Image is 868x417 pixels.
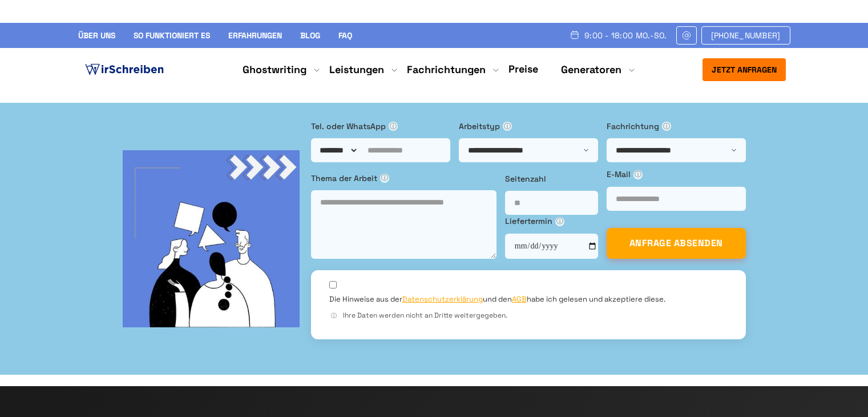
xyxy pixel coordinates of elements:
span: ⓘ [633,170,643,179]
span: ⓘ [662,122,671,131]
a: So funktioniert es [134,30,210,41]
a: Generatoren [561,63,621,77]
span: ⓘ [380,174,389,183]
button: Jetzt anfragen [703,58,786,81]
img: Email [681,31,692,40]
label: Die Hinweise aus der und den habe ich gelesen und akzeptiere diese. [329,294,665,304]
a: Fachrichtungen [407,63,486,77]
img: Schedule [570,30,580,39]
a: Preise [508,62,538,75]
img: bg [123,150,300,327]
span: [PHONE_NUMBER] [711,31,781,40]
button: ANFRAGE ABSENDEN [607,228,746,259]
span: ⓘ [389,122,398,131]
a: FAQ [338,30,352,41]
label: Liefertermin [505,215,598,227]
a: AGB [512,294,527,304]
label: E-Mail [607,168,746,181]
a: Leistungen [329,63,384,77]
label: Thema der Arbeit [311,172,496,185]
a: [PHONE_NUMBER] [701,26,790,45]
label: Seitenzahl [505,173,598,185]
a: Ghostwriting [243,63,306,77]
label: Arbeitstyp [459,120,598,133]
label: Fachrichtung [607,120,746,133]
a: Blog [300,30,320,41]
span: ⓘ [329,311,338,320]
img: logo ghostwriter-österreich [83,61,166,78]
label: Tel. oder WhatsApp [311,120,450,133]
span: 9:00 - 18:00 Mo.-So. [584,31,667,40]
div: Ihre Daten werden nicht an Dritte weitergegeben. [329,310,728,321]
a: Erfahrungen [228,30,282,41]
span: ⓘ [503,122,512,131]
a: Datenschutzerklärung [402,294,483,304]
span: ⓘ [555,217,564,226]
a: Über uns [78,30,115,41]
